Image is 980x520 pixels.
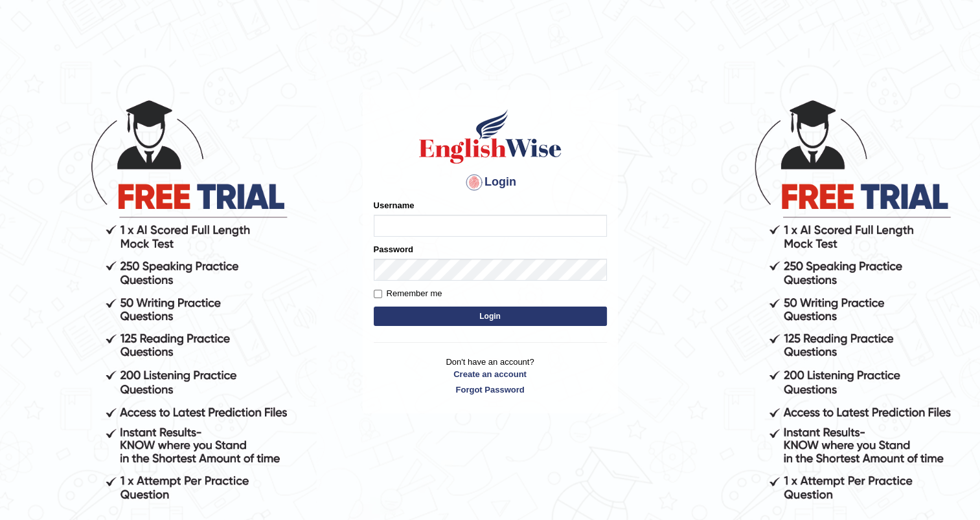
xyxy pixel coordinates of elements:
[374,307,607,326] button: Login
[374,384,607,396] a: Forgot Password
[374,287,442,300] label: Remember me
[374,290,382,298] input: Remember me
[374,368,607,380] a: Create an account
[416,107,564,166] img: Logo of English Wise sign in for intelligent practice with AI
[374,356,607,396] p: Don't have an account?
[374,199,415,211] label: Username
[374,172,607,193] h4: Login
[374,243,413,255] label: Password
